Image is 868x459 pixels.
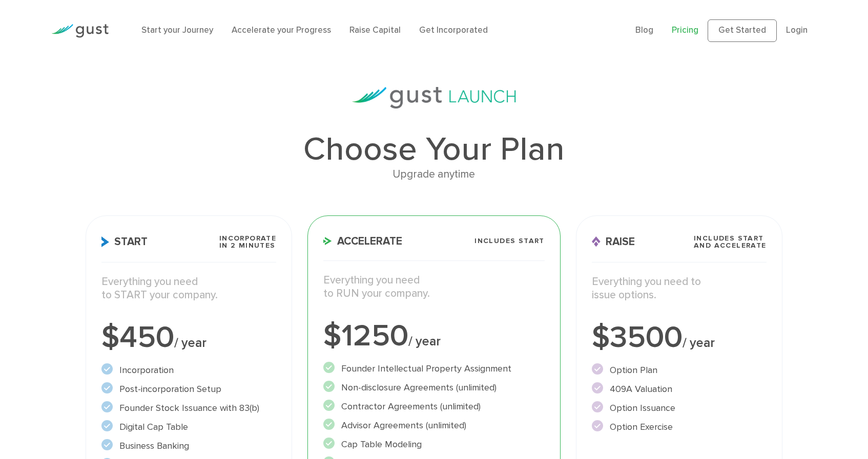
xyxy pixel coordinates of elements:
[323,362,545,376] li: Founder Intellectual Property Assignment
[592,401,767,415] li: Option Issuance
[323,419,545,432] li: Advisor Agreements (unlimited)
[101,236,148,247] span: Start
[672,25,698,35] a: Pricing
[323,400,545,413] li: Contractor Agreements (unlimited)
[683,335,715,351] span: / year
[86,166,782,183] div: Upgrade anytime
[101,439,276,453] li: Business Banking
[592,420,767,434] li: Option Exercise
[101,382,276,396] li: Post-incorporation Setup
[408,334,441,349] span: / year
[232,25,331,35] a: Accelerate your Progress
[592,382,767,396] li: 409A Valuation
[323,438,545,451] li: Cap Table Modeling
[786,25,808,35] a: Login
[323,321,545,352] div: $1250
[323,236,402,247] span: Accelerate
[592,236,601,247] img: Raise Icon
[51,24,109,38] img: Gust Logo
[101,401,276,415] li: Founder Stock Issuance with 83(b)
[101,275,276,302] p: Everything you need to START your company.
[474,237,545,245] span: Includes START
[174,335,206,351] span: / year
[86,133,782,166] h1: Choose Your Plan
[352,87,516,108] img: gust-launch-logos.svg
[101,236,109,247] img: Start Icon X2
[635,25,653,35] a: Blog
[592,275,767,302] p: Everything you need to issue options.
[419,25,488,35] a: Get Incorporated
[349,25,401,35] a: Raise Capital
[592,236,635,247] span: Raise
[101,420,276,434] li: Digital Cap Table
[101,322,276,353] div: $450
[101,363,276,377] li: Incorporation
[592,322,767,353] div: $3500
[141,25,213,35] a: Start your Journey
[219,235,276,249] span: Incorporate in 2 Minutes
[694,235,767,249] span: Includes START and ACCELERATE
[323,237,332,245] img: Accelerate Icon
[323,274,545,301] p: Everything you need to RUN your company.
[592,363,767,377] li: Option Plan
[708,19,777,42] a: Get Started
[323,381,545,395] li: Non-disclosure Agreements (unlimited)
